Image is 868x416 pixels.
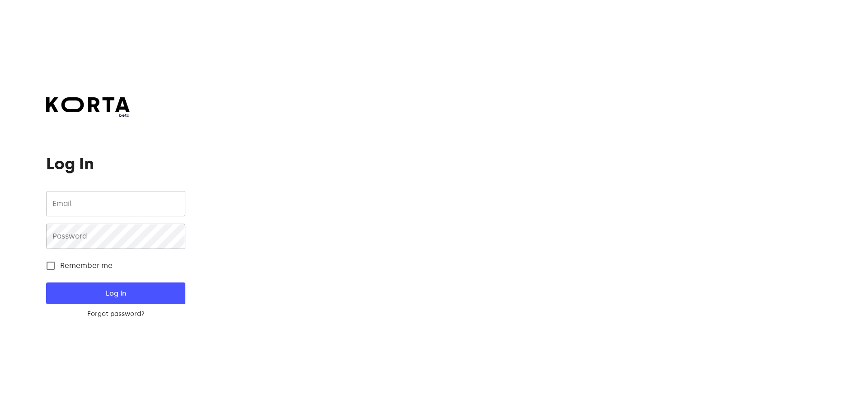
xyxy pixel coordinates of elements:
[46,112,130,119] span: beta
[46,97,130,112] img: Korta
[60,260,113,271] span: Remember me
[46,155,185,173] h1: Log In
[46,97,130,119] a: beta
[61,287,170,299] span: Log In
[46,282,185,304] button: Log In
[46,310,185,319] a: Forgot password?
